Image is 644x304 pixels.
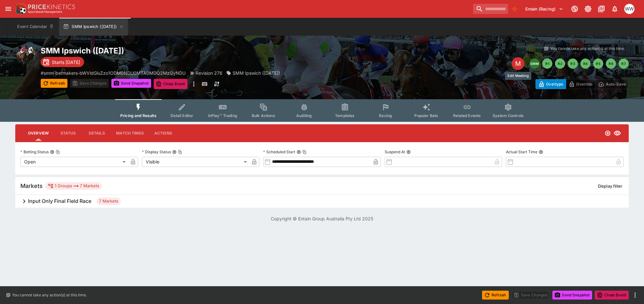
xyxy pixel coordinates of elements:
button: Event Calendar [13,18,58,36]
div: William Wallace [624,4,634,14]
button: R5 [593,59,603,69]
button: R2 [555,59,565,69]
button: more [190,79,198,89]
img: PriceKinetics [28,4,75,9]
button: Copy To Clipboard [178,150,182,154]
h5: Markets [20,182,43,190]
button: Auto-Save [595,79,629,89]
button: Overview [23,126,54,141]
span: Popular Bets [414,113,438,118]
button: Refresh [482,291,509,300]
button: Copy To Clipboard [302,150,307,154]
button: R1 [542,59,552,69]
button: SMM [529,59,540,69]
button: open drawer [3,3,14,15]
p: Actual Start Time [506,149,537,155]
button: Betting StatusCopy To Clipboard [50,150,54,154]
p: Betting Status [20,149,49,155]
span: Pricing and Results [120,113,157,118]
button: Match Times [111,126,149,141]
button: R7 [619,59,629,69]
button: Override [566,79,595,89]
img: PriceKinetics Logo [14,3,27,15]
span: Bulk Actions [252,113,275,118]
button: Documentation [596,3,607,15]
button: Display filter [594,181,626,191]
button: SMM Ipswich ([DATE]) [59,18,128,36]
p: Display Status [142,149,171,155]
button: Close Event [154,79,188,89]
button: Toggle light/dark mode [582,3,594,15]
div: Edit Meeting [505,72,531,80]
button: Send Snapshot [552,291,592,300]
button: Copy To Clipboard [56,150,60,154]
span: System Controls [493,113,524,118]
p: Scheduled Start [263,149,295,155]
button: R6 [606,59,616,69]
div: Open [20,157,128,167]
img: horse_racing.png [15,46,36,66]
span: Auditing [296,113,312,118]
button: Overtype [535,79,566,89]
button: William Wallace [622,2,636,16]
h2: Copy To Clipboard [41,46,335,56]
p: You cannot take any action(s) at this time. [12,292,87,298]
button: Refresh [41,79,67,88]
p: SMM Ipswich ([DATE]) [233,70,280,76]
button: Actions [149,126,178,141]
p: Suspend At [385,149,405,155]
button: R4 [580,59,591,69]
div: Visible [142,157,249,167]
button: Close Event [595,291,629,300]
img: Sportsbook Management [28,10,62,13]
div: Event type filters [115,99,529,122]
p: Copy To Clipboard [41,70,185,76]
button: Scheduled StartCopy To Clipboard [297,150,301,154]
h6: Input Only Final Field Race [28,198,91,204]
p: Overtype [546,81,563,87]
p: Override [576,81,592,87]
nav: pagination navigation [529,59,629,69]
span: 7 Markets [96,198,121,204]
svg: Visible [613,129,621,137]
p: Auto-Save [606,81,626,87]
button: Display StatusCopy To Clipboard [172,150,177,154]
button: more [631,291,639,299]
div: Edit Meeting [512,57,524,70]
button: Select Tenant [521,4,567,14]
div: SMM Ipswich (10/09/25) [226,70,280,76]
p: Starts [DATE] [52,59,80,66]
span: InPlay™ Trading [208,113,237,118]
span: Related Events [453,113,481,118]
svg: Open [605,130,611,136]
button: R3 [568,59,578,69]
p: You cannot take any action(s) at this time. [550,46,625,52]
input: search [473,4,508,14]
button: No Bookmarks [509,4,520,14]
button: Actual Start Time [539,150,543,154]
button: Send Snapshot [111,79,151,88]
button: Status [54,126,82,141]
button: Connected to PK [569,3,580,15]
button: Details [82,126,111,141]
span: Templates [335,113,354,118]
div: Start From [535,79,629,89]
span: Detail Editor [171,113,193,118]
button: Suspend At [406,150,411,154]
span: Racing [379,113,392,118]
button: Notifications [609,3,620,15]
p: Revision 276 [196,70,222,76]
div: 1 Groups 7 Markets [48,182,99,190]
